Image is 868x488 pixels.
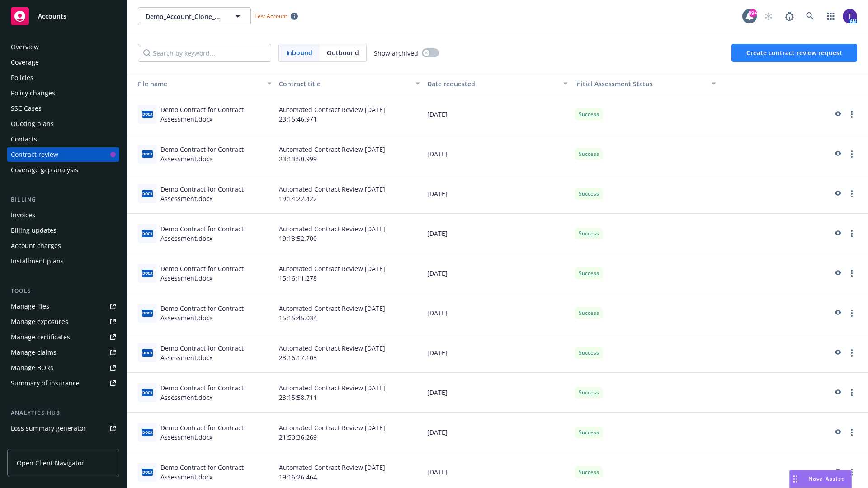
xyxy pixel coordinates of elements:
a: more [846,467,857,478]
div: Demo Contract for Contract Assessment.docx [160,105,272,124]
span: Show archived [374,48,418,58]
div: Demo Contract for Contract Assessment.docx [160,463,272,482]
span: Success [579,428,599,436]
a: Manage exposures [7,314,119,329]
div: Coverage [11,55,39,70]
div: Demo Contract for Contract Assessment.docx [160,184,272,203]
div: Installment plans [11,254,64,268]
div: 99+ [749,9,757,17]
span: Success [579,309,599,317]
a: Coverage gap analysis [7,163,119,177]
div: Tools [7,286,119,296]
div: Manage files [11,299,49,314]
span: docx [142,469,153,475]
span: docx [142,310,153,316]
a: more [846,387,857,398]
a: Manage BORs [7,361,119,375]
div: Billing [7,195,119,204]
a: Coverage [7,55,119,70]
div: Automated Contract Review [DATE] 19:13:52.700 [275,214,424,253]
a: more [846,188,857,199]
span: Nova Assist [808,475,844,483]
div: Manage claims [11,345,57,360]
span: docx [142,429,153,436]
span: docx [142,190,153,197]
span: Test Account [251,11,302,21]
div: Automated Contract Review [DATE] 23:13:50.999 [275,134,424,174]
div: [DATE] [424,413,572,452]
div: Policies [11,70,33,85]
a: Quoting plans [7,117,119,131]
div: Demo Contract for Contract Assessment.docx [160,304,272,323]
div: Demo Contract for Contract Assessment.docx [160,224,272,243]
span: Initial Assessment Status [575,80,653,88]
button: Demo_Account_Clone_QA_CR_Tests_Demo [138,7,251,25]
a: Summary of insurance [7,376,119,390]
button: Contract title [275,73,424,94]
a: preview [832,308,843,319]
div: Automated Contract Review [DATE] 21:50:36.269 [275,413,424,452]
span: docx [142,111,153,117]
a: preview [832,467,843,478]
a: Accounts [7,4,119,29]
div: Automated Contract Review [DATE] 19:14:22.422 [275,174,424,214]
div: Overview [11,40,39,54]
div: Account charges [11,239,61,253]
div: Contract title [279,79,410,89]
a: more [846,268,857,279]
div: Billing updates [11,223,57,238]
div: Demo Contract for Contract Assessment.docx [160,383,272,402]
div: Drag to move [790,470,801,488]
div: [DATE] [424,94,572,134]
div: Toggle SortBy [131,79,262,89]
div: Automated Contract Review [DATE] 15:15:45.034 [275,293,424,333]
span: Test Account [255,12,287,20]
a: preview [832,149,843,160]
button: Create contract review request [731,44,857,62]
a: Policy changes [7,86,119,100]
a: Installment plans [7,254,119,268]
a: more [846,347,857,358]
a: SSC Cases [7,101,119,116]
div: Automated Contract Review [DATE] 15:16:11.278 [275,253,424,293]
button: Nova Assist [789,470,852,488]
a: preview [832,228,843,239]
span: Outbound [320,44,366,61]
a: Contract review [7,147,119,162]
div: Policy changes [11,86,55,100]
div: [DATE] [424,373,572,413]
a: more [846,308,857,319]
a: more [846,149,857,160]
div: Demo Contract for Contract Assessment.docx [160,343,272,362]
span: docx [142,230,153,237]
div: Manage exposures [11,314,68,329]
span: Success [579,389,599,397]
div: Contract review [11,147,58,162]
div: Loss summary generator [11,421,86,436]
div: Automated Contract Review [DATE] 23:15:46.971 [275,94,424,134]
span: Success [579,190,599,198]
a: Account charges [7,239,119,253]
span: Inbound [286,48,312,57]
span: Success [579,150,599,158]
span: Outbound [327,48,359,57]
a: Manage claims [7,345,119,360]
img: photo [843,9,857,23]
span: docx [142,349,153,356]
div: [DATE] [424,293,572,333]
div: Manage certificates [11,330,70,344]
a: Report a Bug [780,7,798,25]
div: Automated Contract Review [DATE] 23:16:17.103 [275,333,424,373]
div: Demo Contract for Contract Assessment.docx [160,264,272,283]
a: more [846,427,857,438]
span: docx [142,389,153,396]
a: preview [832,109,843,120]
a: Invoices [7,208,119,222]
span: Inbound [279,44,320,61]
div: Coverage gap analysis [11,163,78,177]
span: Success [579,269,599,277]
a: Manage certificates [7,330,119,344]
span: Success [579,349,599,357]
span: docx [142,150,153,157]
